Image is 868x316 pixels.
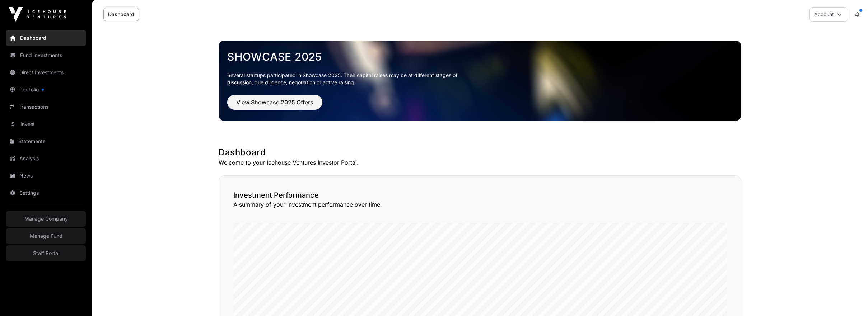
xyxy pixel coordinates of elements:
[219,147,741,158] h1: Dashboard
[6,211,86,227] a: Manage Company
[6,245,86,261] a: Staff Portal
[103,8,139,21] a: Dashboard
[6,185,86,201] a: Settings
[236,98,313,107] span: View Showcase 2025 Offers
[6,82,86,98] a: Portfolio
[6,99,86,115] a: Transactions
[6,116,86,132] a: Invest
[227,95,322,110] button: View Showcase 2025 Offers
[6,228,86,244] a: Manage Fund
[233,200,727,209] p: A summary of your investment performance over time.
[227,72,468,86] p: Several startups participated in Showcase 2025. Their capital raises may be at different stages o...
[6,65,86,80] a: Direct Investments
[6,30,86,46] a: Dashboard
[9,7,66,22] img: Icehouse Ventures Logo
[809,7,848,22] button: Account
[6,47,86,63] a: Fund Investments
[219,41,741,121] img: Showcase 2025
[227,50,733,63] a: Showcase 2025
[6,168,86,184] a: News
[219,158,741,167] p: Welcome to your Icehouse Ventures Investor Portal.
[227,102,322,109] a: View Showcase 2025 Offers
[6,133,86,149] a: Statements
[6,151,86,166] a: Analysis
[233,190,727,200] h2: Investment Performance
